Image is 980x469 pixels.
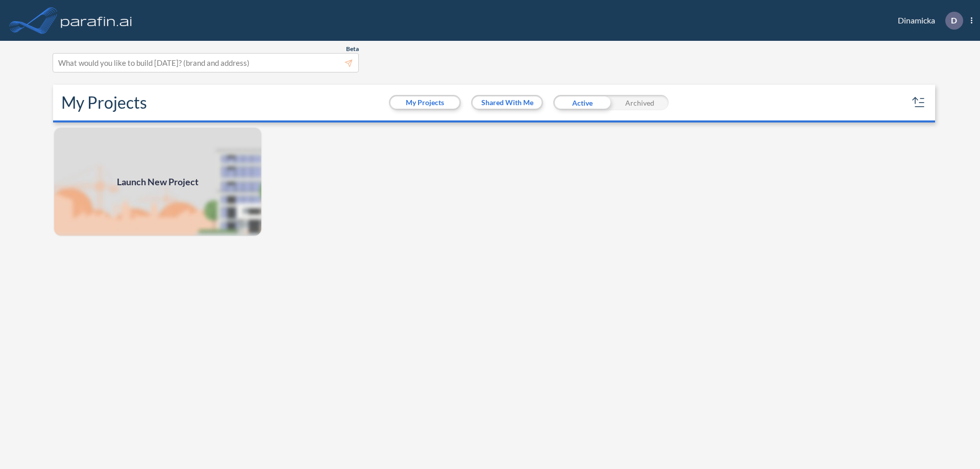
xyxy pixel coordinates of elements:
[59,10,134,31] img: logo
[53,127,262,237] img: add
[911,94,927,111] button: sort
[117,175,199,189] span: Launch New Project
[473,96,542,109] button: Shared With Me
[53,127,262,237] a: Launch New Project
[61,93,147,112] h2: My Projects
[883,12,972,30] div: Dinamicka
[951,16,957,25] p: D
[346,45,359,53] span: Beta
[390,96,459,109] button: My Projects
[611,95,669,110] div: Archived
[553,95,611,110] div: Active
